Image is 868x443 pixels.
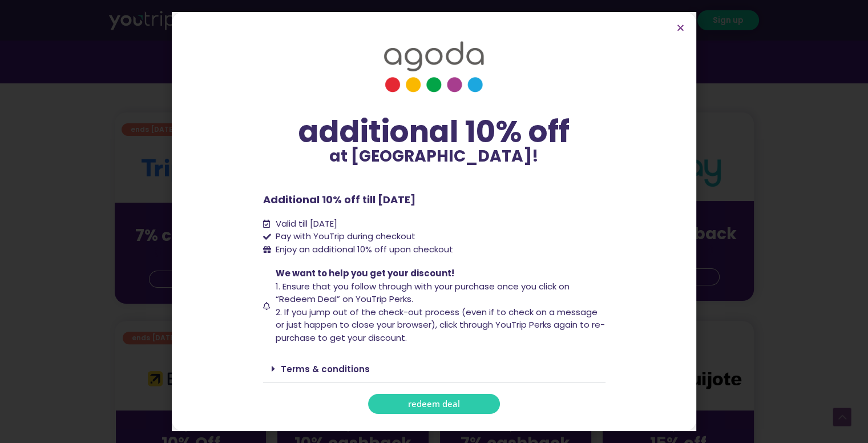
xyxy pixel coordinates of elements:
a: redeem deal [368,394,500,414]
div: Terms & conditions [263,356,605,382]
a: Close [676,23,685,32]
p: at [GEOGRAPHIC_DATA]! [263,148,605,164]
span: redeem deal [408,400,460,408]
p: Additional 10% off till [DATE] [263,192,605,207]
span: 1. Ensure that you follow through with your purchase once you click on “Redeem Deal” on YouTrip P... [276,280,570,305]
div: additional 10% off [263,115,605,148]
a: Terms & conditions [281,363,370,375]
span: Pay with YouTrip during checkout [273,230,415,243]
span: 2. If you jump out of the check-out process (even if to check on a message or just happen to clos... [276,306,605,344]
span: Enjoy an additional 10% off upon checkout [276,243,453,255]
span: We want to help you get your discount! [276,267,454,279]
span: Valid till [DATE] [273,218,337,231]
